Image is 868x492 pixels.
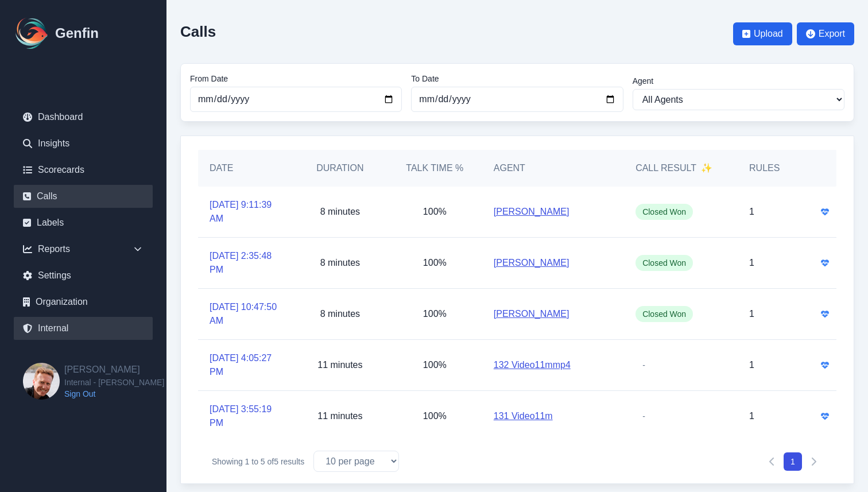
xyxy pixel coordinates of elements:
[210,402,281,430] a: [DATE] 3:55:19 PM
[399,161,471,175] h5: Talk Time %
[14,238,153,261] div: Reports
[320,256,360,270] p: 8 minutes
[210,249,281,277] a: [DATE] 2:35:48 PM
[494,256,569,270] a: [PERSON_NAME]
[749,256,754,270] p: 1
[320,205,360,219] p: 8 minutes
[317,409,362,423] p: 11 minutes
[320,307,360,321] p: 8 minutes
[749,161,780,175] h5: Rules
[633,75,844,87] label: Agent
[23,363,60,400] img: Brian Dunagan
[749,205,754,219] p: 1
[749,409,754,423] p: 1
[14,290,153,313] a: Organization
[304,161,376,175] h5: Duration
[797,22,854,45] button: Export
[423,205,447,219] p: 100%
[763,452,823,471] nav: Pagination
[635,204,693,220] span: Closed Won
[754,27,783,41] span: Upload
[245,457,250,466] span: 1
[494,307,569,321] a: [PERSON_NAME]
[701,161,712,175] span: ✨
[411,73,623,84] label: To Date
[14,211,153,234] a: Labels
[635,255,693,271] span: Closed Won
[190,73,402,84] label: From Date
[210,198,281,226] a: [DATE] 9:11:39 AM
[210,351,281,379] a: [DATE] 4:05:27 PM
[749,358,754,372] p: 1
[423,358,447,372] p: 100%
[635,161,712,175] h5: Call Result
[55,24,99,42] h1: Genfin
[64,388,164,400] a: Sign Out
[14,317,153,340] a: Internal
[14,106,153,129] a: Dashboard
[819,27,845,41] span: Export
[180,23,216,40] h2: Calls
[64,377,164,388] span: Internal - [PERSON_NAME]
[784,452,802,471] button: 1
[635,306,693,322] span: Closed Won
[14,185,153,208] a: Calls
[423,409,447,423] p: 100%
[423,307,447,321] p: 100%
[423,256,447,270] p: 100%
[64,363,164,377] h2: [PERSON_NAME]
[494,205,569,219] a: [PERSON_NAME]
[494,409,553,423] a: 131 Video11m
[14,15,51,52] img: Logo
[14,264,153,287] a: Settings
[14,132,153,155] a: Insights
[733,22,792,45] button: Upload
[210,161,281,175] h5: Date
[274,457,278,466] span: 5
[749,307,754,321] p: 1
[494,358,571,372] a: 132 Video11mmp4
[317,358,362,372] p: 11 minutes
[212,456,304,467] p: Showing to of results
[210,300,281,328] a: [DATE] 10:47:50 AM
[14,158,153,181] a: Scorecards
[494,161,525,175] h5: Agent
[261,457,265,466] span: 5
[635,357,652,373] span: -
[635,408,652,424] span: -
